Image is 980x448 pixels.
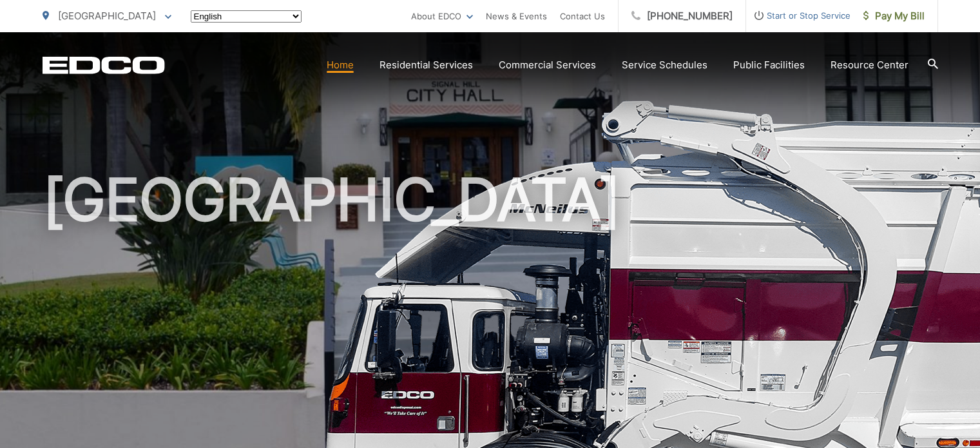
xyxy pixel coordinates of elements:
[191,10,302,23] select: Select a language
[380,57,473,73] a: Residential Services
[327,57,354,73] a: Home
[622,57,707,73] a: Service Schedules
[863,8,925,24] span: Pay My Bill
[58,10,156,22] span: [GEOGRAPHIC_DATA]
[486,8,547,24] a: News & Events
[560,8,605,24] a: Contact Us
[831,57,908,73] a: Resource Center
[733,57,805,73] a: Public Facilities
[43,56,165,74] a: EDCD logo. Return to the homepage.
[411,8,473,24] a: About EDCO
[499,57,596,73] a: Commercial Services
